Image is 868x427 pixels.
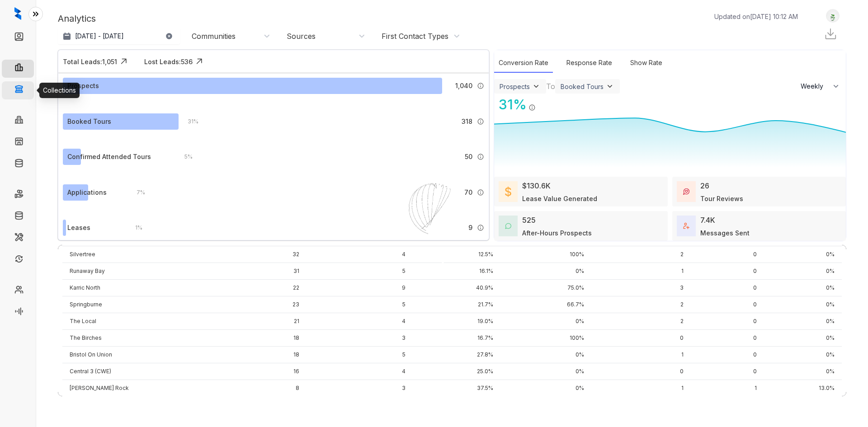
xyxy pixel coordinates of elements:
[824,27,837,41] img: Download
[500,313,591,330] td: 0%
[591,330,691,347] td: 0
[62,296,218,313] td: Springburne
[126,223,142,233] div: 1 %
[500,246,591,263] td: 100%
[307,313,413,330] td: 4
[62,280,218,296] td: Karric North
[691,263,764,280] td: 0
[764,246,842,263] td: 0%
[179,117,198,127] div: 31 %
[2,112,34,130] li: Communities
[62,330,218,347] td: The Birches
[764,280,842,296] td: 0%
[218,380,307,397] td: 8
[58,12,96,25] p: Analytics
[175,152,193,162] div: 5 %
[691,313,764,330] td: 0
[500,363,591,380] td: 0%
[462,117,472,127] span: 318
[307,330,413,347] td: 3
[307,380,413,397] td: 3
[522,180,551,191] div: $130.6K
[218,263,307,280] td: 31
[382,31,448,41] div: First Contact Types
[307,363,413,380] td: 4
[63,57,117,66] div: Total Leads: 1,051
[562,53,617,73] div: Response Rate
[691,380,764,397] td: 1
[505,223,511,230] img: AfterHoursConversations
[561,83,604,90] div: Booked Tours
[801,82,828,91] span: Weekly
[683,188,689,195] img: TourReviews
[307,280,413,296] td: 9
[127,188,145,197] div: 7 %
[75,32,124,41] p: [DATE] - [DATE]
[691,330,764,347] td: 0
[67,223,90,233] div: Leases
[626,53,667,73] div: Show Rate
[494,53,553,73] div: Conversion Rate
[536,96,549,109] img: Click Icon
[591,363,691,380] td: 0
[307,347,413,363] td: 5
[465,152,472,162] span: 50
[764,313,842,330] td: 0%
[58,28,180,44] button: [DATE] - [DATE]
[591,380,691,397] td: 1
[494,94,527,115] div: 31 %
[591,313,691,330] td: 2
[477,82,484,89] img: Info
[62,380,218,397] td: [PERSON_NAME] Rock
[691,246,764,263] td: 0
[522,228,592,238] div: After-Hours Prospects
[413,363,500,380] td: 25.0%
[307,246,413,263] td: 4
[2,81,34,99] li: Collections
[500,83,530,90] div: Prospects
[764,347,842,363] td: 0%
[546,81,555,92] div: To
[500,296,591,313] td: 66.7%
[2,282,34,300] li: Team
[795,78,846,94] button: Weekly
[700,180,709,191] div: 26
[218,296,307,313] td: 23
[287,31,316,41] div: Sources
[764,263,842,280] td: 0%
[691,296,764,313] td: 0
[2,155,34,174] li: Knowledge
[500,280,591,296] td: 75.0%
[218,280,307,296] td: 22
[826,11,839,21] img: UserAvatar
[389,164,479,254] img: Loader
[591,347,691,363] td: 1
[218,246,307,263] td: 32
[691,280,764,296] td: 0
[591,296,691,313] td: 2
[764,330,842,347] td: 0%
[2,230,34,248] li: Maintenance
[505,186,511,197] img: LeaseValue
[62,313,218,330] td: The Local
[532,82,541,91] img: ViewFilterArrow
[2,60,34,78] li: Leasing
[2,186,34,204] li: Rent Collections
[62,347,218,363] td: Bristol On Union
[218,313,307,330] td: 21
[477,189,484,196] img: Info
[700,228,750,238] div: Messages Sent
[500,347,591,363] td: 0%
[218,363,307,380] td: 16
[691,363,764,380] td: 0
[714,12,798,21] p: Updated on [DATE] 10:12 AM
[218,347,307,363] td: 18
[2,251,34,269] li: Renewals
[522,194,597,203] div: Lease Value Generated
[307,263,413,280] td: 5
[591,263,691,280] td: 1
[67,81,99,91] div: Prospects
[528,104,536,111] img: Info
[477,153,484,160] img: Info
[67,152,151,162] div: Confirmed Attended Tours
